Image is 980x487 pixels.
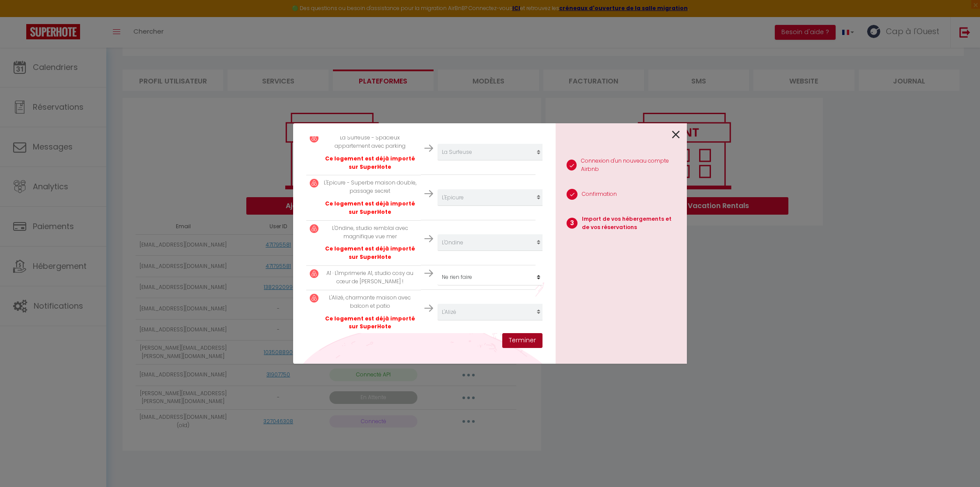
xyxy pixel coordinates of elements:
p: Ce logement est déjà importé sur SuperHote [323,315,417,331]
p: Connexion d'un nouveau compte Airbnb [581,157,680,174]
p: L'Epicure - Superbe maison double, passage secret [323,179,417,195]
p: A1 · L'Imprimerie A1, studio cosy au cœur de [PERSON_NAME] ! [323,269,417,286]
p: Ce logement est déjà importé sur SuperHote [323,245,417,261]
p: L'Ondine, studio remblai avec magnifique vue mer [323,224,417,241]
button: Terminer [502,333,542,348]
p: Import de vos hébergements et de vos réservations [582,215,680,232]
span: 3 [567,218,577,229]
p: La Surfeuse - Spacieux appartement avec parking [323,134,417,150]
p: Ce logement est déjà importé sur SuperHote [323,200,417,216]
p: L'Alizé, charmante maison avec balcon et patio [323,294,417,310]
p: Ce logement est déjà importé sur SuperHote [323,155,417,171]
button: Ouvrir le widget de chat LiveChat [7,3,33,30]
p: Confirmation [582,190,617,198]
